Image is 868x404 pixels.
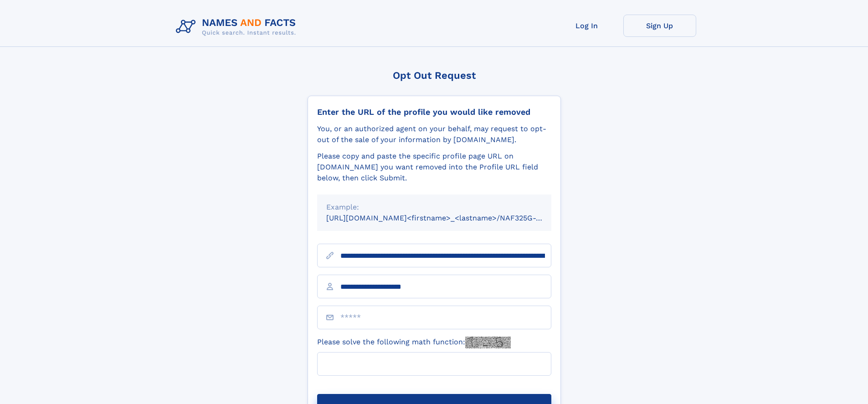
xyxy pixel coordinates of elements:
[172,15,303,39] img: Logo Names and Facts
[550,15,623,37] a: Log In
[317,337,511,348] label: Please solve the following math function:
[623,15,696,37] a: Sign Up
[326,214,569,222] small: [URL][DOMAIN_NAME]<firstname>_<lastname>/NAF325G-xxxxxxxx
[308,70,561,81] div: Opt Out Request
[326,202,542,213] div: Example:
[317,123,551,145] div: You, or an authorized agent on your behalf, may request to opt-out of the sale of your informatio...
[317,107,551,117] div: Enter the URL of the profile you would like removed
[317,151,551,184] div: Please copy and paste the specific profile page URL on [DOMAIN_NAME] you want removed into the Pr...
